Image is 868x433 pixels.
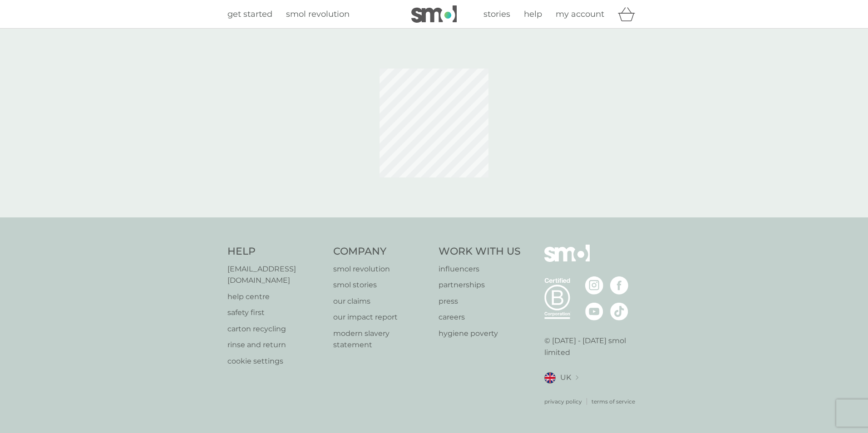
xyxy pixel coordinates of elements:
h4: Work With Us [439,245,521,259]
img: visit the smol Facebook page [610,276,628,295]
a: carton recycling [227,323,324,335]
a: our claims [333,295,430,307]
h4: Help [227,245,324,259]
span: smol revolution [286,9,350,19]
a: careers [439,311,521,323]
a: help centre [227,291,324,303]
p: © [DATE] - [DATE] smol limited [544,335,641,358]
a: smol revolution [333,263,430,275]
div: basket [618,5,641,23]
img: visit the smol Youtube page [585,302,603,320]
a: stories [483,8,510,21]
a: help [524,8,542,21]
span: get started [227,9,272,19]
a: smol revolution [286,8,350,21]
a: partnerships [439,279,521,291]
span: my account [556,9,604,19]
a: hygiene poverty [439,328,521,340]
img: smol [544,245,590,276]
span: stories [483,9,510,19]
img: select a new location [576,375,578,380]
img: smol [411,5,457,23]
a: terms of service [592,397,635,406]
img: visit the smol Tiktok page [610,302,628,320]
a: rinse and return [227,339,324,351]
a: modern slavery statement [333,328,430,351]
a: privacy policy [544,397,582,406]
img: visit the smol Instagram page [585,276,603,295]
img: UK flag [544,372,556,384]
a: influencers [439,263,521,275]
a: press [439,295,521,307]
a: my account [556,8,604,21]
a: cookie settings [227,355,324,367]
a: get started [227,8,272,21]
span: UK [560,372,571,384]
a: [EMAIL_ADDRESS][DOMAIN_NAME] [227,263,324,286]
span: help [524,9,542,19]
a: smol stories [333,279,430,291]
h4: Company [333,245,430,259]
a: safety first [227,307,324,319]
a: our impact report [333,311,430,323]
